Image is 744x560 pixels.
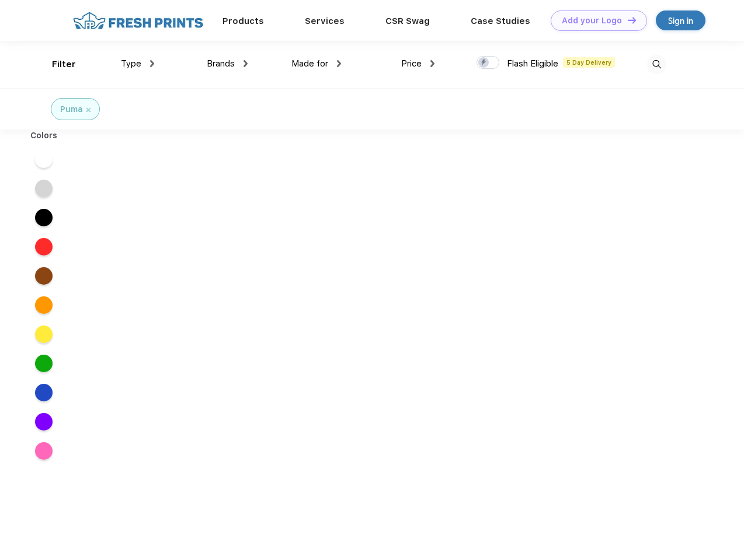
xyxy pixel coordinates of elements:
[207,58,235,69] span: Brands
[430,60,434,67] img: dropdown.png
[668,14,693,27] div: Sign in
[121,58,141,69] span: Type
[305,16,345,26] a: Services
[401,58,422,69] span: Price
[22,129,67,142] div: Colors
[60,103,83,116] div: Puma
[150,60,154,67] img: dropdown.png
[385,16,430,26] a: CSR Swag
[647,55,666,74] img: desktop_search.svg
[52,58,76,71] div: Filter
[507,58,558,69] span: Flash Eligible
[563,57,615,68] span: 5 Day Delivery
[337,60,341,67] img: dropdown.png
[86,108,91,112] img: filter_cancel.svg
[656,10,705,30] a: Sign in
[562,16,622,26] div: Add your Logo
[222,16,264,26] a: Products
[69,10,207,31] img: fo%20logo%202.webp
[244,60,248,67] img: dropdown.png
[628,17,636,23] img: DT
[291,58,328,69] span: Made for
